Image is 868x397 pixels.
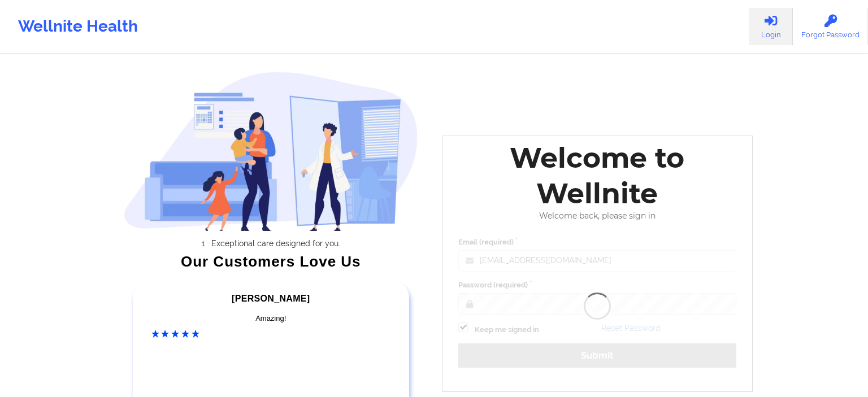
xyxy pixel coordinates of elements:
div: Amazing! [151,313,391,324]
a: Login [749,8,793,45]
li: Exceptional care designed for you. [133,239,418,248]
span: [PERSON_NAME] [232,294,310,303]
div: Welcome to Wellnite [450,140,744,211]
img: wellnite-auth-hero_200.c722682e.png [124,71,419,231]
div: Our Customers Love Us [124,256,419,267]
a: Forgot Password [793,8,868,45]
div: Welcome back, please sign in [450,211,744,221]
